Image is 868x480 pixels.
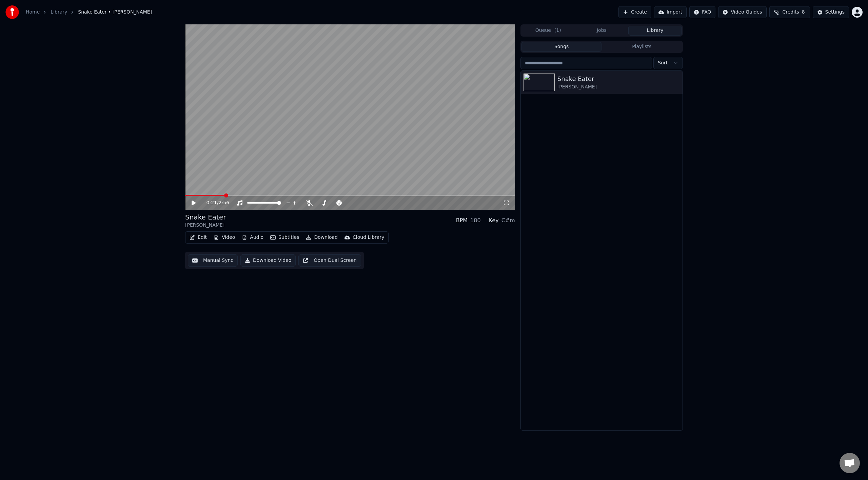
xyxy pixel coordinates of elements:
[470,216,481,225] div: 180
[557,74,680,84] div: Snake Eater
[219,200,229,206] span: 2:56
[813,6,849,18] button: Settings
[782,9,799,16] span: Credits
[353,234,384,241] div: Cloud Library
[825,9,845,16] div: Settings
[5,5,19,19] img: youka
[628,26,682,36] button: Library
[769,6,810,18] button: Credits8
[521,42,602,52] button: Songs
[601,42,682,52] button: Playlists
[618,6,651,18] button: Create
[188,254,238,267] button: Manual Sync
[206,200,223,206] div: /
[298,254,361,267] button: Open Dual Screen
[501,216,515,225] div: C#m
[26,9,152,16] nav: breadcrumb
[51,9,67,16] a: Library
[185,212,226,222] div: Snake Eater
[575,26,629,36] button: Jobs
[78,9,152,16] span: Snake Eater • [PERSON_NAME]
[689,6,715,18] button: FAQ
[268,233,302,242] button: Subtitles
[802,9,805,16] span: 8
[654,6,687,18] button: Import
[240,254,296,267] button: Download Video
[26,9,40,16] a: Home
[489,216,499,225] div: Key
[239,233,266,242] button: Audio
[521,26,575,36] button: Queue
[187,233,210,242] button: Edit
[840,453,860,473] div: Open chat
[185,222,226,229] div: [PERSON_NAME]
[211,233,238,242] button: Video
[554,27,561,34] span: ( 1 )
[303,233,340,242] button: Download
[557,84,680,90] div: [PERSON_NAME]
[206,200,217,206] span: 0:21
[658,60,668,66] span: Sort
[456,216,468,225] div: BPM
[718,6,766,18] button: Video Guides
